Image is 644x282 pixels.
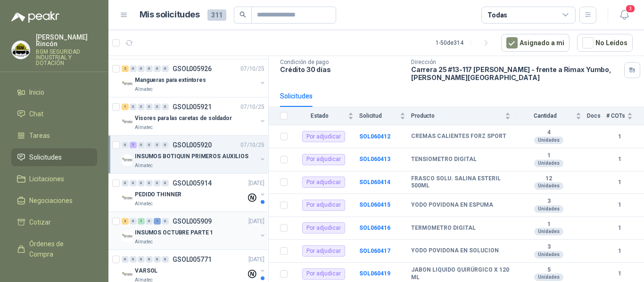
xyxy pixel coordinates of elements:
[11,127,97,145] a: Tareas
[146,65,153,72] div: 0
[411,247,499,255] b: YODO POVIDONA EN SOLUCION
[135,152,248,161] p: INSUMOS BOTIQUIN PRIMEROS AUXILIOS
[411,266,511,281] b: JABON LIQUIDO QUIRÚRGICO X 120 ML
[11,170,97,188] a: Licitaciones
[534,205,563,213] div: Unidades
[359,225,390,231] a: SOL060416
[130,218,137,225] div: 0
[162,104,169,110] div: 0
[130,104,137,110] div: 0
[359,270,390,277] a: SOL060419
[606,178,633,187] b: 1
[516,107,587,125] th: Cantidad
[436,35,494,50] div: 1 - 50 de 314
[29,174,64,184] span: Licitaciones
[130,142,137,148] div: 7
[411,156,477,163] b: TENSIOMETRO DIGITAL
[487,10,507,20] div: Todas
[173,142,212,148] p: GSOL005920
[154,256,161,263] div: 0
[146,256,153,263] div: 0
[616,7,633,24] button: 3
[140,8,200,22] h1: Mis solicitudes
[411,201,493,209] b: YODO POVIDONA EN ESPUMA
[29,130,50,141] span: Tareas
[11,11,59,23] img: Logo peakr
[162,180,169,186] div: 0
[280,59,404,65] p: Condición de pago
[411,225,476,232] b: TERMOMETRO DIGITAL
[138,142,145,148] div: 0
[516,198,581,205] b: 3
[122,177,266,208] a: 0 0 0 0 0 0 GSOL005914[DATE] Company LogoPEDIDO THINNERAlmatec
[359,179,390,185] a: SOL060414
[516,243,581,251] b: 3
[173,180,212,186] p: GSOL005914
[11,105,97,123] a: Chat
[29,109,43,119] span: Chat
[587,107,606,125] th: Docs
[173,104,212,110] p: GSOL005921
[516,129,581,137] b: 4
[606,132,633,141] b: 1
[154,142,161,148] div: 0
[122,63,266,93] a: 2 0 0 0 0 0 GSOL00592607/10/25 Company LogoMangueras para extintoresAlmatec
[302,131,345,142] div: Por adjudicar
[146,180,153,186] div: 0
[122,216,266,246] a: 3 0 1 0 1 0 GSOL005909[DATE] Company LogoINSUMOS OCTUBRE PARTE 1Almatec
[411,65,620,81] p: Carrera 25 #13-117 [PERSON_NAME] - frente a Rimax Yumbo , [PERSON_NAME][GEOGRAPHIC_DATA]
[36,34,97,47] p: [PERSON_NAME] Rincón
[534,137,563,144] div: Unidades
[135,124,153,131] p: Almatec
[135,238,153,246] p: Almatec
[516,152,581,160] b: 1
[29,239,88,259] span: Órdenes de Compra
[606,269,633,278] b: 1
[501,34,570,52] button: Asignado a mi
[146,104,153,110] div: 0
[12,41,30,59] img: Company Logo
[29,152,62,162] span: Solicitudes
[359,107,411,125] th: Solicitud
[411,113,503,119] span: Producto
[248,217,264,226] p: [DATE]
[146,218,153,225] div: 0
[516,175,581,183] b: 12
[359,156,390,162] a: SOL060413
[302,154,345,165] div: Por adjudicar
[154,218,161,225] div: 1
[138,65,145,72] div: 0
[606,107,644,125] th: # COTs
[122,142,129,148] div: 0
[606,113,625,119] span: # COTs
[135,266,157,275] p: VARSOL
[122,65,129,72] div: 2
[280,65,404,73] p: Crédito 30 días
[534,274,563,281] div: Unidades
[122,104,129,110] div: 1
[248,179,264,188] p: [DATE]
[138,218,145,225] div: 1
[534,160,563,167] div: Unidades
[122,154,133,166] img: Company Logo
[122,256,129,263] div: 0
[173,218,212,225] p: GSOL005909
[36,49,97,66] p: BGM SEGURIDAD INDUSTRIAL Y DOTACIÓN
[138,104,145,110] div: 0
[135,114,232,123] p: Visores para las caretas de soldador
[11,235,97,263] a: Órdenes de Compra
[11,192,97,209] a: Negociaciones
[122,101,266,131] a: 1 0 0 0 0 0 GSOL00592107/10/25 Company LogoVisores para las caretas de soldadorAlmatec
[135,200,153,208] p: Almatec
[359,248,390,254] a: SOL060417
[130,256,137,263] div: 0
[173,65,212,72] p: GSOL005926
[359,201,390,208] a: SOL060415
[122,269,133,280] img: Company Logo
[135,190,182,199] p: PEDIDO THINNER
[122,116,133,128] img: Company Logo
[122,193,133,204] img: Company Logo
